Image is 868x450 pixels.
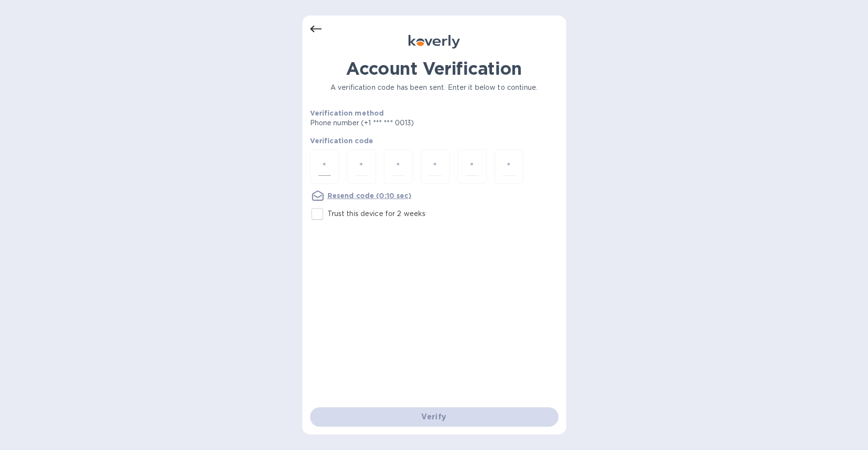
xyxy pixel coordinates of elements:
p: A verification code has been sent. Enter it below to continue. [310,83,558,93]
b: Verification method [310,109,384,117]
p: Phone number (+1 *** *** 0013) [310,118,489,128]
p: Verification code [310,136,558,146]
u: Resend code (0:10 sec) [328,192,411,200]
p: Trust this device for 2 weeks [328,209,426,219]
h1: Account Verification [310,58,558,79]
